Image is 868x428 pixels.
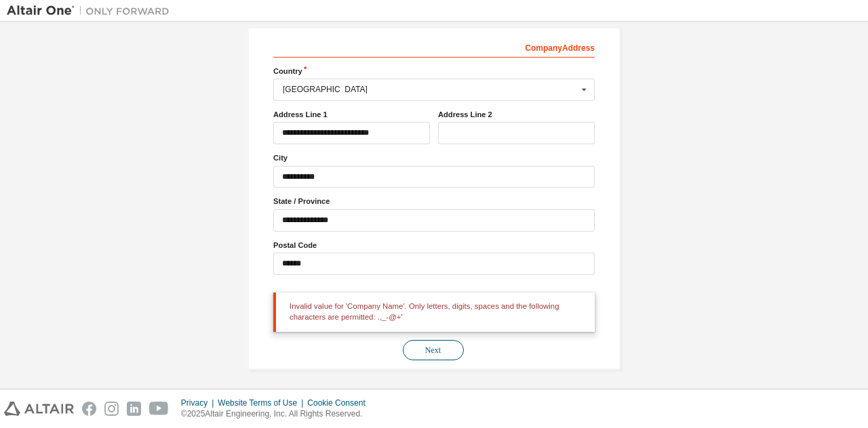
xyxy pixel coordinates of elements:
label: State / Province [273,196,595,207]
label: City [273,152,595,163]
div: Invalid value for 'Company Name'. Only letters, digits, spaces and the following characters are p... [273,293,595,333]
img: Altair One [7,4,176,18]
div: Privacy [181,398,218,408]
label: Address Line 2 [438,109,595,120]
label: Postal Code [273,240,595,251]
label: Country [273,66,595,77]
div: Company Address [273,36,595,58]
img: facebook.svg [82,402,96,416]
label: Address Line 1 [273,109,430,120]
img: linkedin.svg [127,402,141,416]
div: Cookie Consent [307,398,373,408]
div: Website Terms of Use [218,398,307,408]
p: © 2025 Altair Engineering, Inc. All Rights Reserved. [181,408,374,420]
button: Next [403,340,464,360]
div: [GEOGRAPHIC_DATA] [283,85,578,93]
img: altair_logo.svg [4,402,74,416]
img: youtube.svg [149,402,169,416]
img: instagram.svg [104,402,119,416]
